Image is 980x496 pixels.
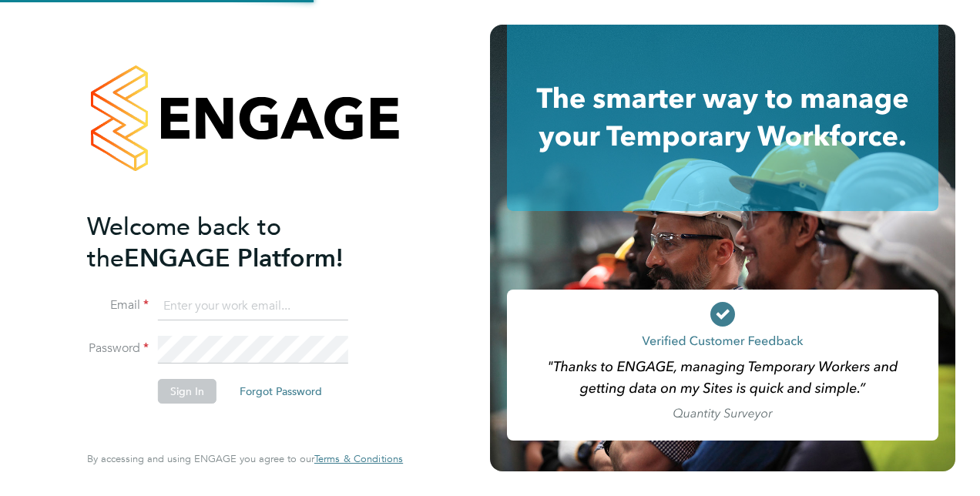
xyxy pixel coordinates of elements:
[227,379,334,404] button: Forgot Password
[158,293,348,320] input: Enter your work email...
[158,379,216,404] button: Sign In
[87,212,281,273] span: Welcome back to the
[314,453,403,465] a: Terms & Conditions
[87,297,149,313] label: Email
[87,211,388,274] h2: ENGAGE Platform!
[87,340,149,357] label: Password
[87,452,403,465] span: By accessing and using ENGAGE you agree to our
